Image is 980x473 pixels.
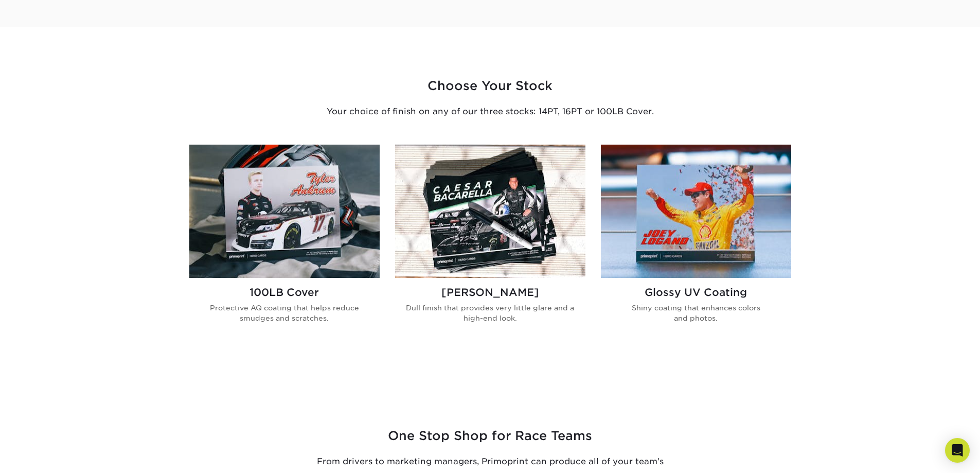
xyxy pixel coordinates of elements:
h2: 100LB Cover [198,286,371,299]
h3: One Stop Shop for Race Teams [189,427,791,445]
img: Glossy UV Coated Autograph Cards [601,145,791,278]
div: Open Intercom Messenger [945,438,970,463]
p: Shiny coating that enhances colors and photos. [609,303,783,324]
img: 100LB Gloss Race Hero Card [189,145,380,278]
a: Glossy UV Coated Autograph Cards Glossy UV Coating Shiny coating that enhances colors and photos. [601,145,791,340]
h2: Glossy UV Coating [609,286,783,299]
p: Dull finish that provides very little glare and a high-end look. [403,303,577,324]
p: Protective AQ coating that helps reduce smudges and scratches. [198,303,371,324]
p: Your choice of finish on any of our three stocks: 14PT, 16PT or 100LB Cover. [272,103,709,120]
a: 100LB Gloss Race Hero Card 100LB Cover Protective AQ coating that helps reduce smudges and scratc... [189,145,380,340]
h2: [PERSON_NAME] [403,286,577,299]
a: Matte NASCAR Hero Cards [PERSON_NAME] Dull finish that provides very little glare and a high-end ... [395,145,585,340]
h3: Choose Your Stock [189,77,791,95]
img: Matte NASCAR Hero Cards [395,145,585,278]
iframe: Google Customer Reviews [3,442,87,469]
